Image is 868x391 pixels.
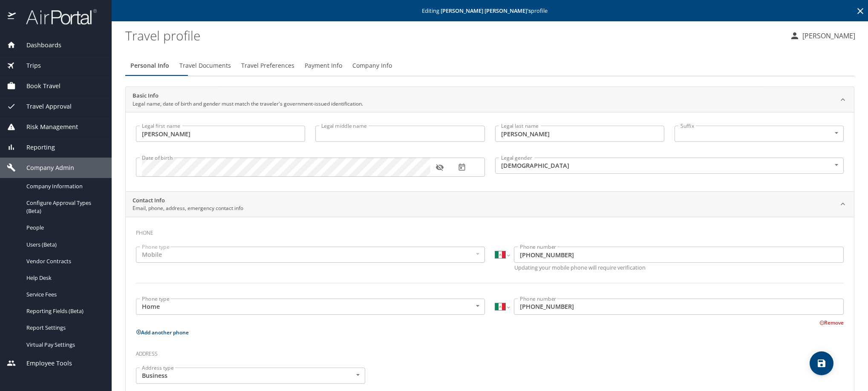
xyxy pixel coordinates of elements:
span: Help Desk [26,274,101,282]
span: Users (Beta) [26,241,101,249]
button: save [810,351,833,375]
span: Travel Preferences [241,60,294,71]
span: Company Information [26,182,101,190]
span: Book Travel [16,81,61,91]
p: Updating your mobile phone will require verification [514,265,844,270]
span: Payment Info [305,60,342,71]
button: Add another phone [136,329,189,336]
p: [PERSON_NAME] [800,31,855,41]
div: Mobile [136,247,485,263]
span: Dashboards [16,40,61,50]
span: Travel Documents [179,60,231,71]
h3: Phone [136,224,844,238]
span: Configure Approval Types (Beta) [26,199,101,215]
div: ​ [675,126,844,142]
img: airportal-logo.png [17,9,97,25]
h2: Contact Info [133,196,243,205]
p: Editing profile [114,8,865,14]
div: Business [136,368,365,384]
span: Risk Management [16,122,78,132]
img: icon-airportal.png [8,9,17,25]
div: Home [136,299,485,315]
span: Company Info [352,60,392,71]
span: Vendor Contracts [26,257,101,265]
div: Contact InfoEmail, phone, address, emergency contact info [126,192,854,217]
div: Profile [125,55,854,76]
div: Basic InfoLegal name, date of birth and gender must match the traveler's government-issued identi... [126,112,854,191]
span: Company Admin [16,163,74,172]
p: Legal name, date of birth and gender must match the traveler's government-issued identification. [133,100,363,108]
span: Travel Approval [16,102,72,111]
button: Remove [819,319,844,326]
h1: Travel profile [125,22,783,49]
h3: Address [136,345,844,359]
h2: Basic Info [133,92,363,100]
div: [DEMOGRAPHIC_DATA] [495,158,844,174]
strong: [PERSON_NAME] [PERSON_NAME] 's [441,7,531,14]
span: Service Fees [26,290,101,299]
div: Basic InfoLegal name, date of birth and gender must match the traveler's government-issued identi... [126,87,854,112]
span: Trips [16,61,41,70]
button: [PERSON_NAME] [786,28,859,43]
span: Employee Tools [16,359,72,368]
span: Personal Info [130,60,169,71]
span: Reporting Fields (Beta) [26,307,101,315]
span: People [26,224,101,232]
span: Report Settings [26,324,101,332]
span: Reporting [16,143,55,152]
span: Virtual Pay Settings [26,341,101,349]
p: Email, phone, address, emergency contact info [133,204,243,212]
